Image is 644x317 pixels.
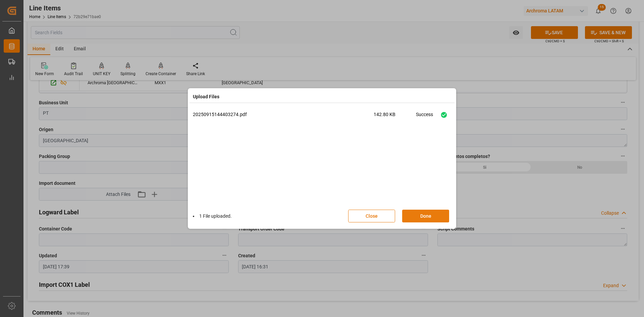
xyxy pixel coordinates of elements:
[193,213,232,220] li: 1 File uploaded.
[193,93,219,100] h4: Upload Files
[193,111,374,118] p: 20250915144403274.pdf
[374,111,416,123] span: 142.80 KB
[348,210,395,222] button: Close
[416,111,433,123] div: Success
[402,210,449,222] button: Done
